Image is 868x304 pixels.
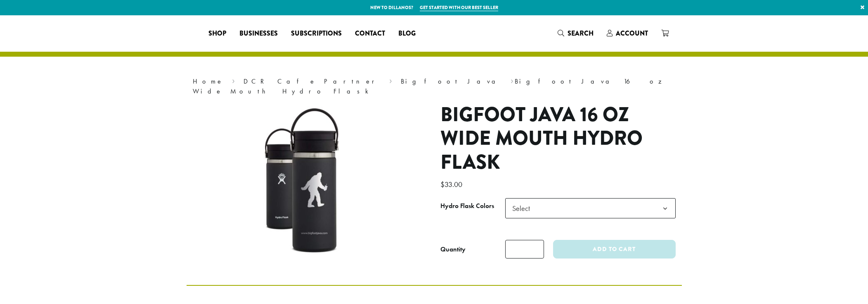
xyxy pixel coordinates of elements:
span: Businesses [239,29,278,39]
h1: Bigfoot Java 16 oz Wide Mouth Hydro Flask [440,103,676,175]
a: Shop [202,27,233,40]
span: Search [568,29,594,38]
a: Search [551,26,600,40]
span: Blog [398,29,416,39]
nav: Breadcrumb [193,77,676,96]
span: › [232,74,235,86]
div: Quantity [440,244,466,254]
button: Add to cart [553,240,675,259]
a: Home [193,77,223,86]
a: Get started with our best seller [420,4,498,11]
span: Subscriptions [291,29,342,39]
bdi: 33.00 [440,180,464,189]
span: › [389,74,392,86]
span: Account [616,29,648,38]
input: Product quantity [505,240,544,259]
a: DCR Cafe Partner [244,77,380,86]
span: $ [440,180,445,189]
label: Hydro Flask Colors [440,200,505,212]
img: 16 oz Hydro Flask by Big Foot Java [207,103,414,258]
span: Contact [355,29,385,39]
span: Shop [208,29,226,39]
span: Select [509,200,538,216]
span: Select [505,198,676,218]
span: › [511,74,513,86]
a: Bigfoot Java [401,77,502,86]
